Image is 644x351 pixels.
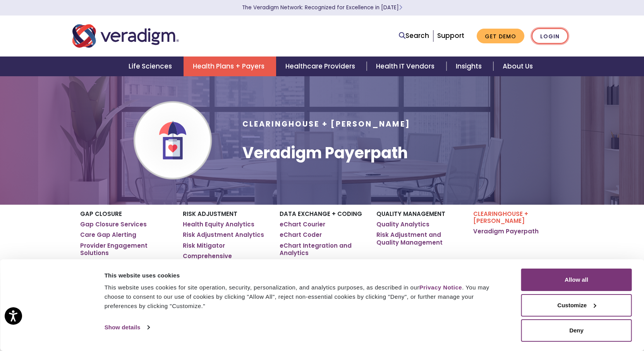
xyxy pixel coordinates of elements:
[280,242,365,257] a: eChart Integration and Analytics
[473,228,539,235] a: Veradigm Payerpath
[521,269,632,291] button: Allow all
[399,31,429,41] a: Search
[477,29,524,44] a: Get Demo
[399,4,402,11] span: Learn More
[521,319,632,342] button: Deny
[72,23,179,49] img: Veradigm logo
[493,57,542,76] a: About Us
[183,231,264,239] a: Risk Adjustment Analytics
[183,252,268,267] a: Comprehensive Submissions
[242,119,410,129] span: Clearinghouse + [PERSON_NAME]
[105,283,504,311] div: This website uses cookies for site operation, security, personalization, and analytics purposes, ...
[376,221,429,228] a: Quality Analytics
[105,271,504,280] div: This website uses cookies
[80,221,147,228] a: Gap Closure Services
[419,284,462,291] a: Privacy Notice
[80,242,171,257] a: Provider Engagement Solutions
[532,28,568,44] a: Login
[447,57,493,76] a: Insights
[276,57,367,76] a: Healthcare Providers
[242,144,410,162] h1: Veradigm Payerpath
[521,294,632,317] button: Customize
[183,242,225,250] a: Risk Mitigator
[105,322,149,333] a: Show details
[184,57,276,76] a: Health Plans + Payers
[280,221,325,228] a: eChart Courier
[376,231,462,246] a: Risk Adjustment and Quality Management
[80,231,136,239] a: Care Gap Alerting
[367,57,446,76] a: Health IT Vendors
[119,57,184,76] a: Life Sciences
[437,31,464,40] a: Support
[183,221,254,228] a: Health Equity Analytics
[242,4,402,11] a: The Veradigm Network: Recognized for Excellence in [DATE]Learn More
[280,231,322,239] a: eChart Coder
